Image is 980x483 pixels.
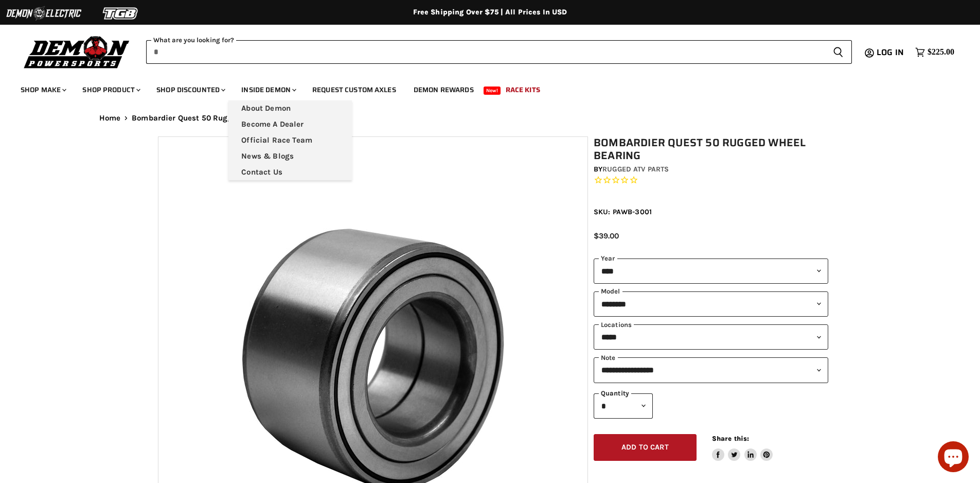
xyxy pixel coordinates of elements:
[594,291,828,317] select: modal-name
[132,114,298,123] span: Bombardier Quest 50 Rugged Wheel Bearing
[594,434,697,461] button: Add to cart
[594,258,828,284] select: year
[228,132,352,148] a: Official Race Team
[594,231,619,240] span: $39.00
[406,79,482,100] a: Demon Rewards
[13,75,952,100] ul: Main menu
[594,357,828,383] select: keys
[228,100,352,180] ul: Main menu
[712,434,773,461] aside: Share this:
[21,33,133,70] img: Demon Powersports
[146,40,852,64] form: Product
[82,4,159,23] img: TGB Logo 2
[79,114,902,123] nav: Breadcrumbs
[877,46,904,59] span: Log in
[498,79,548,100] a: Race Kits
[825,40,852,64] button: Search
[234,79,302,100] a: Inside Demon
[935,441,972,475] inbox-online-store-chat: Shopify online store chat
[594,393,653,419] select: Quantity
[228,148,352,164] a: News & Blogs
[149,79,231,100] a: Shop Discounted
[594,206,828,217] div: SKU: PAWB-3001
[602,165,669,174] a: Rugged ATV Parts
[594,175,828,186] span: Rated 0.0 out of 5 stars 0 reviews
[910,45,959,60] a: $225.00
[99,114,121,123] a: Home
[75,79,147,100] a: Shop Product
[228,100,352,116] a: About Demon
[13,79,73,100] a: Shop Make
[5,4,82,23] img: Demon Electric Logo 2
[928,47,954,57] span: $225.00
[228,164,352,180] a: Contact Us
[484,87,501,95] span: New!
[594,136,828,162] h1: Bombardier Quest 50 Rugged Wheel Bearing
[872,48,910,57] a: Log in
[712,435,749,442] span: Share this:
[594,164,828,175] div: by
[621,443,669,452] span: Add to cart
[594,324,828,350] select: keys
[79,8,902,17] div: Free Shipping Over $75 | All Prices In USD
[228,116,352,132] a: Become A Dealer
[146,40,825,64] input: When autocomplete results are available use up and down arrows to review and enter to select
[305,79,404,100] a: Request Custom Axles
